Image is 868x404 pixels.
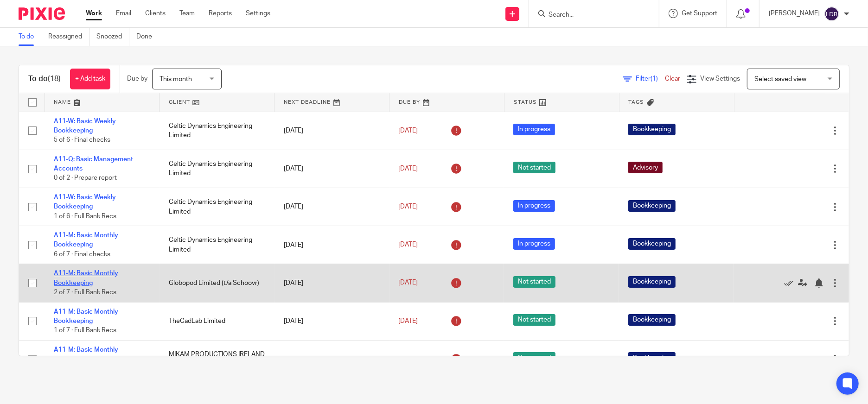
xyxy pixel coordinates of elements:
span: 0 of 2 · Prepare report [54,175,117,182]
span: 1 of 6 · Full Bank Recs [54,213,116,220]
span: [DATE] [399,242,418,248]
a: Email [116,9,131,18]
span: [DATE] [399,203,418,210]
a: Snoozed [96,28,129,46]
a: A11-M: Basic Monthly Bookkeeping [54,270,118,286]
td: MIKAM PRODUCTIONS IRELAND LIMITED [160,340,274,378]
p: Due by [127,74,147,83]
a: Reassigned [48,28,89,46]
td: [DATE] [274,302,389,340]
a: Reports [209,9,232,18]
span: Bookkeeping [628,124,676,135]
a: Clear [665,76,680,82]
span: 5 of 6 · Final checks [54,137,110,143]
span: [DATE] [399,280,418,286]
span: Bookkeeping [628,238,676,250]
a: To do [19,28,41,46]
span: Get Support [682,10,717,17]
span: (18) [48,75,61,82]
a: A11-M: Basic Monthly Bookkeeping [54,347,118,362]
span: Not started [513,162,555,173]
span: In progress [513,200,555,212]
span: [DATE] [399,127,418,134]
td: [DATE] [274,264,389,302]
img: Pixie [19,7,65,20]
input: Search [548,11,631,19]
h1: To do [28,74,61,84]
td: Celtic Dynamics Engineering Limited [160,150,274,188]
p: [PERSON_NAME] [769,9,820,18]
span: 2 of 7 · Full Bank Recs [54,289,116,296]
a: A11-W: Basic Weekly Bookkeeping [54,118,116,134]
span: 1 of 7 · Full Bank Recs [54,327,116,334]
td: Celtic Dynamics Engineering Limited [160,226,274,264]
span: In progress [513,124,555,135]
a: Team [179,9,195,18]
td: [DATE] [274,226,389,264]
span: [DATE] [399,165,418,172]
td: [DATE] [274,150,389,188]
td: Globopod Limited (t/a Schoovr) [160,264,274,302]
td: [DATE] [274,340,389,378]
img: svg%3E [824,6,839,21]
span: Advisory [628,162,663,173]
a: A11-M: Basic Monthly Bookkeeping [54,232,118,248]
span: Tags [629,100,645,105]
span: [DATE] [399,318,418,324]
a: Clients [145,9,166,18]
span: Not started [513,352,555,364]
td: [DATE] [274,112,389,150]
span: Bookkeeping [628,352,676,364]
a: + Add task [70,69,110,89]
span: Not started [513,276,555,288]
td: [DATE] [274,188,389,226]
td: Celtic Dynamics Engineering Limited [160,112,274,150]
span: (1) [651,76,658,82]
a: Done [136,28,159,46]
span: This month [160,76,192,82]
a: A11-M: Basic Monthly Bookkeeping [54,309,118,324]
a: A11-Q: Basic Management Accounts [54,156,133,172]
span: Bookkeeping [628,276,676,288]
span: Bookkeeping [628,200,676,212]
span: Select saved view [754,76,806,82]
a: Mark as done [784,278,798,288]
a: Settings [246,9,270,18]
td: Celtic Dynamics Engineering Limited [160,188,274,226]
td: TheCadLab Limited [160,302,274,340]
span: Bookkeeping [628,314,676,326]
span: In progress [513,238,555,250]
span: Not started [513,314,555,326]
span: Filter [636,76,665,82]
span: View Settings [700,76,740,82]
a: A11-W: Basic Weekly Bookkeeping [54,194,116,210]
span: 6 of 7 · Final checks [54,251,110,258]
a: Work [86,9,102,18]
